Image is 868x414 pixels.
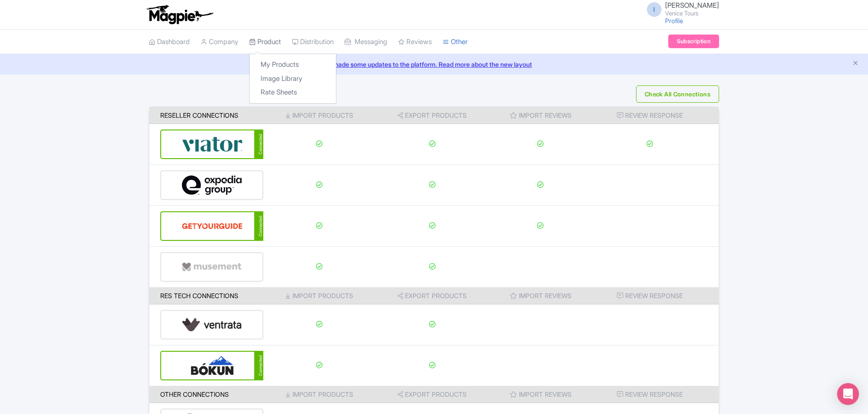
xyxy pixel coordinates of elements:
[665,1,719,10] span: [PERSON_NAME]
[250,72,336,86] a: Image Library
[201,30,238,55] a: Company
[292,30,334,55] a: Distribution
[375,287,489,304] th: Export Products
[160,211,263,241] a: Connected
[641,2,719,16] a: I [PERSON_NAME] Venice Tours
[182,130,243,158] img: viator-e2bf771eb72f7a6029a5edfbb081213a.svg
[665,10,719,16] small: Venice Tours
[149,30,190,55] a: Dashboard
[375,107,489,124] th: Export Products
[5,60,863,69] a: We made some updates to the platform. Read more about the new layout
[592,386,719,403] th: Review Response
[182,171,242,199] img: expedia-9e2f273c8342058d41d2cc231867de8b.svg
[149,287,263,304] th: Res Tech Connections
[160,351,263,380] a: Connected
[263,107,375,124] th: Import Products
[250,85,336,100] a: Rate Sheets
[149,386,263,403] th: Other Connections
[160,130,263,159] a: Connected
[489,107,592,124] th: Import Reviews
[182,352,243,379] img: bokun-9d666bd0d1b458dbc8a9c3d52590ba5a.svg
[837,383,859,405] div: Open Intercom Messenger
[647,2,661,17] span: I
[263,287,375,304] th: Import Products
[443,30,468,55] a: Other
[668,35,719,48] a: Subscription
[182,253,242,281] img: musement-dad6797fd076d4ac540800b229e01643.svg
[249,30,281,55] a: Product
[144,5,215,25] img: logo-ab69f6fb50320c5b225c76a69d11143b.png
[852,59,859,69] button: Close announcement
[254,351,263,380] div: Connected
[149,107,263,124] th: Reseller Connections
[636,85,719,103] button: Check All Connections
[182,311,242,339] img: ventrata-b8ee9d388f52bb9ce077e58fa33de912.svg
[592,107,719,124] th: Review Response
[345,30,387,55] a: Messaging
[254,130,263,159] div: Connected
[489,386,592,403] th: Import Reviews
[665,17,683,25] a: Profile
[592,287,719,304] th: Review Response
[250,58,336,72] a: My Products
[398,30,432,55] a: Reviews
[375,386,489,403] th: Export Products
[254,211,263,241] div: Connected
[489,287,592,304] th: Import Reviews
[263,386,375,403] th: Import Products
[182,212,243,240] img: get_your_guide-5a6366678479520ec94e3f9d2b9f304b.svg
